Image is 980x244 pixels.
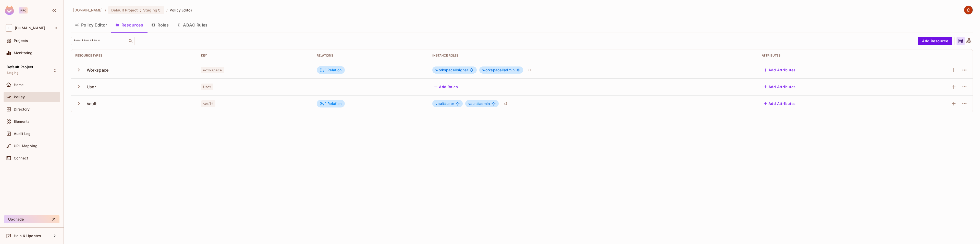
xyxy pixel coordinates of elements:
[918,37,952,45] button: Add Resource
[14,107,30,111] span: Directory
[87,67,109,73] div: Workspace
[482,68,514,72] span: admin
[482,68,504,72] span: workspace
[964,6,973,14] img: Calum PERRIO
[19,7,28,13] div: Pro
[762,83,798,91] button: Add Attributes
[501,68,504,72] span: #
[15,26,45,30] span: Workspace: iofinnet.com
[201,84,214,90] span: User
[5,6,14,15] img: SReyMgAAAABJRU5ErkJggg==
[526,66,533,74] div: + 1
[105,8,106,12] li: /
[14,156,28,160] span: Connect
[7,71,19,75] span: Staging
[14,119,30,124] span: Elements
[435,102,454,106] span: user
[173,19,212,31] button: ABAC Rules
[435,101,446,106] span: vault
[435,68,468,72] span: signer
[111,19,147,31] button: Resources
[455,68,457,72] span: #
[201,53,309,58] div: Key
[147,19,173,31] button: Roles
[762,66,798,74] button: Add Attributes
[501,100,509,108] div: + 2
[762,100,798,108] button: Add Attributes
[111,8,138,12] span: Default Project
[320,101,342,106] div: 1 Relation
[14,39,28,43] span: Projects
[143,8,157,12] span: Staging
[762,53,887,58] div: Attributes
[140,8,141,12] span: :
[7,65,33,69] span: Default Project
[444,101,446,106] span: #
[170,8,192,12] span: Policy Editor
[14,144,38,148] span: URL Mapping
[14,95,25,99] span: Policy
[87,101,97,106] div: Vault
[14,83,24,87] span: Home
[317,53,424,58] div: Relations
[14,51,33,55] span: Monitoring
[75,53,193,58] div: Resource Types
[432,83,460,91] button: Add Roles
[14,132,31,136] span: Audit Log
[201,100,216,107] span: vault
[166,8,168,12] li: /
[320,68,342,72] div: 1 Relation
[432,53,754,58] div: Instance roles
[477,101,479,106] span: #
[73,8,103,12] span: the active workspace
[201,67,224,73] span: workspace
[4,215,59,223] button: Upgrade
[71,19,111,31] button: Policy Editor
[468,101,479,106] span: vault
[14,234,41,238] span: Help & Updates
[468,102,490,106] span: admin
[6,24,12,32] span: I
[87,84,96,90] div: User
[435,68,457,72] span: workspace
